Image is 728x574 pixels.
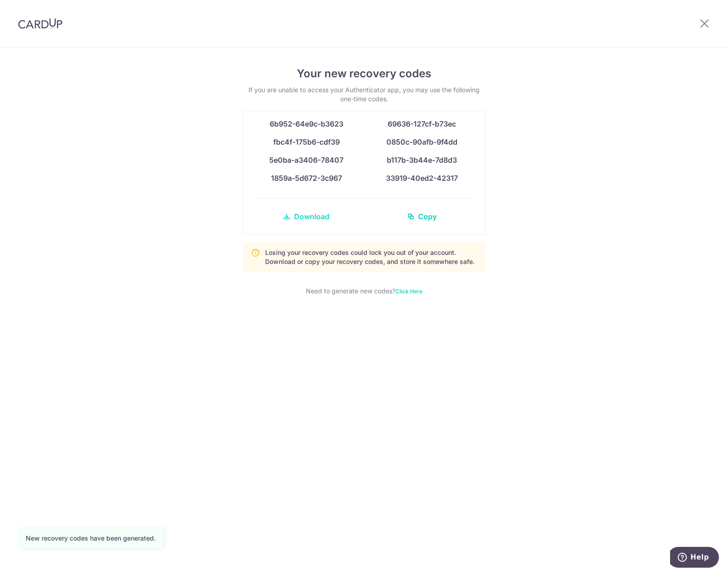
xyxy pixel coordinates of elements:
[418,211,437,222] span: Copy
[273,137,340,146] span: fbc4f-175b6-cdf39
[386,137,457,146] span: 0850c-90afb-9f4dd
[395,288,423,295] a: Click Here
[243,66,485,82] h4: Your new recovery codes
[386,174,458,183] span: 33919-40ed2-42317
[265,248,478,266] p: Losing your recovery codes could lock you out of your account. Download or copy your recovery cod...
[670,547,719,569] iframe: Opens a widget where you can find more information
[294,211,329,222] span: Download
[271,174,342,183] span: 1859a-5d672-3c967
[243,287,485,296] p: Need to generate new codes?
[254,206,359,227] a: Download
[270,119,343,128] span: 6b952-64e9c-b3623
[269,155,343,165] span: 5e0ba-a3406-78407
[387,155,457,165] span: b117b-3b44e-7d8d3
[395,288,423,295] span: translation missing: en.link.click_here
[388,119,456,128] span: 69636-127cf-b73ec
[243,85,485,104] p: If you are unable to access your Authenticator app, you may use the following one-time codes.
[18,18,62,29] img: CardUp
[370,206,474,227] a: Copy
[26,534,156,543] div: New recovery codes have been generated.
